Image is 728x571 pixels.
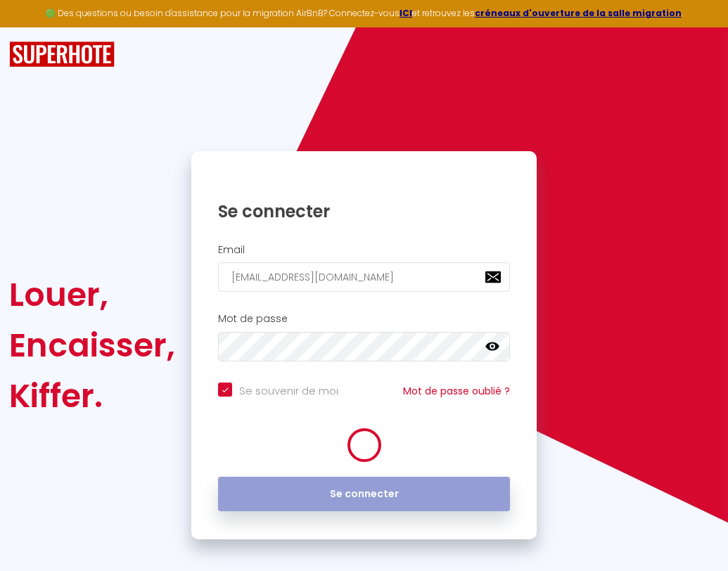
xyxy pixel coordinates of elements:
div: Louer, [9,269,175,320]
button: Se connecter [218,477,510,512]
img: SuperHote logo [9,41,115,68]
h2: Email [218,244,510,256]
div: Encaisser, [9,320,175,371]
h1: Se connecter [218,200,510,222]
a: créneaux d'ouverture de la salle migration [475,7,682,19]
button: Ouvrir le widget de chat LiveChat [11,6,53,48]
input: Ton Email [218,262,510,292]
a: ICI [400,7,412,19]
h2: Mot de passe [218,313,510,325]
a: Mot de passe oublié ? [403,384,510,398]
div: Kiffer. [9,371,175,421]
